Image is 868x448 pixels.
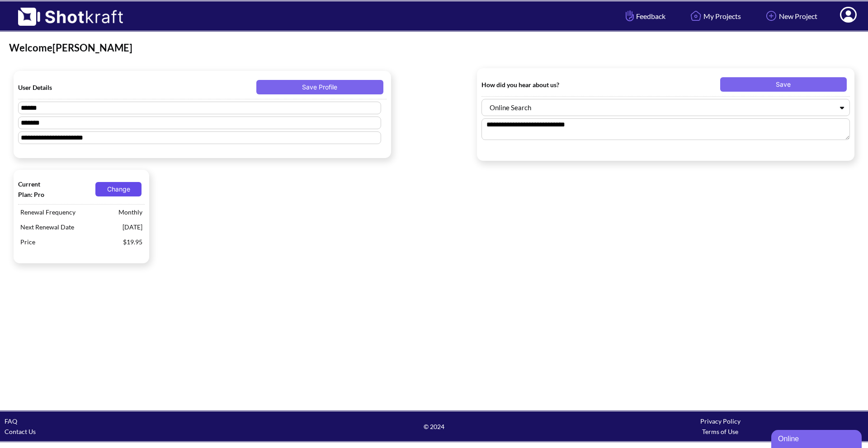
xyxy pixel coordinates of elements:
[688,8,703,23] img: Home Icon
[623,11,665,21] span: Feedback
[95,182,142,196] button: Change
[9,41,859,55] div: Welcome [PERSON_NAME]
[121,234,145,249] span: $19.95
[5,417,17,425] a: FAQ
[5,428,36,435] a: Contact Us
[757,4,824,28] a: New Project
[18,219,120,234] span: Next Renewal Date
[256,80,383,94] button: Save Profile
[623,8,636,23] img: Hand Icon
[720,77,847,92] button: Save
[18,82,136,93] span: User Details
[577,426,863,437] div: Terms of Use
[681,4,748,28] a: My Projects
[120,219,145,234] span: [DATE]
[771,428,863,448] iframe: chat widget
[18,234,121,249] span: Price
[291,421,577,432] span: © 2024
[116,205,145,219] span: Monthly
[18,205,116,219] span: Renewal Frequency
[764,8,779,23] img: Add Icon
[18,179,55,200] span: Current Plan: Pro
[481,79,599,90] span: How did you hear about us?
[577,416,863,426] div: Privacy Policy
